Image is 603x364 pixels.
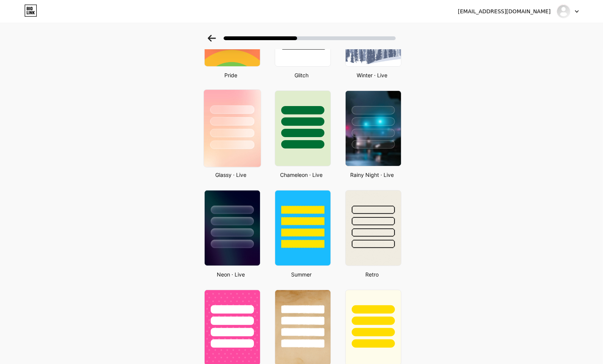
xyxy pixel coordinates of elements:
div: Glitch [273,71,331,79]
div: Summer [273,270,331,278]
div: Pride [202,71,260,79]
div: [EMAIL_ADDRESS][DOMAIN_NAME] [458,8,551,16]
img: Shayan [556,4,571,19]
div: Winter · Live [343,71,401,79]
div: Neon · Live [202,270,260,278]
div: Glassy · Live [202,171,260,179]
div: Retro [343,270,401,278]
div: Rainy Night · Live [343,171,401,179]
div: Chameleon · Live [273,171,331,179]
img: glassmorphism.jpg [204,90,260,167]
